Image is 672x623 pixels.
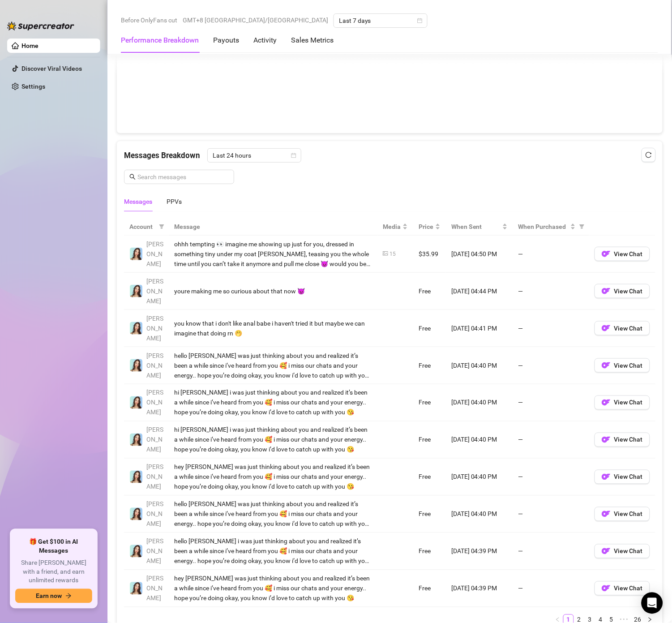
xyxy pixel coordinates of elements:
td: Free [413,459,446,496]
img: OF [602,584,611,593]
span: When Sent [451,222,501,232]
span: left [555,617,561,623]
th: Message [169,218,377,236]
img: Amelia [130,434,142,446]
td: Free [413,496,446,533]
span: picture [383,251,388,256]
span: Price [419,222,433,232]
button: OFView Chat [595,544,650,559]
span: [PERSON_NAME] [146,315,163,342]
button: OFView Chat [595,321,650,335]
div: Payouts [213,35,239,46]
div: Sales Metrics [291,35,334,46]
a: OFView Chat [595,290,650,297]
td: $35.99 [413,236,446,273]
td: [DATE] 04:40 PM [446,496,513,533]
span: calendar [291,153,296,158]
div: hello [PERSON_NAME] i was just thinking about you and realized it’s been a while since i’ve heard... [174,537,372,566]
span: View Chat [614,288,643,295]
img: Amelia [130,322,142,335]
span: filter [579,224,585,229]
span: View Chat [614,399,643,406]
div: hi [PERSON_NAME] i was just thinking about you and realized it’s been a while since i’ve heard fr... [174,388,372,417]
img: OF [602,398,611,407]
span: filter [157,220,166,233]
div: ohhh tempting 👀 imagine me showing up just for you, dressed in something tiny under my coat [PERS... [174,239,372,269]
td: Free [413,273,446,310]
span: View Chat [614,511,643,518]
th: Media [377,218,413,236]
img: OF [602,361,611,370]
td: Free [413,421,446,459]
div: 15 [390,250,396,258]
span: Share [PERSON_NAME] with a friend, and earn unlimited rewards [15,559,92,585]
td: [DATE] 04:40 PM [446,459,513,496]
td: — [513,310,589,347]
img: OF [602,547,611,556]
span: search [129,174,136,180]
th: When Purchased [513,218,589,236]
span: GMT+8 [GEOGRAPHIC_DATA]/[GEOGRAPHIC_DATA] [183,13,328,27]
a: Settings [21,83,45,90]
span: Before OnlyFans cut [121,13,177,27]
span: View Chat [614,436,643,443]
button: OFView Chat [595,433,650,447]
span: filter [578,220,586,233]
span: Account [129,222,155,232]
img: Amelia [130,582,142,595]
span: arrow-right [65,593,72,599]
td: [DATE] 04:39 PM [446,533,513,570]
td: Free [413,533,446,570]
span: [PERSON_NAME] [146,575,163,602]
img: Amelia [130,545,142,558]
img: logo-BBDzfeDw.svg [7,21,74,30]
span: View Chat [614,473,643,481]
button: OFView Chat [595,358,650,373]
a: OFView Chat [595,364,650,371]
a: OFView Chat [595,253,650,260]
td: — [513,570,589,607]
td: — [513,421,589,459]
span: [PERSON_NAME] [146,352,163,379]
div: hello [PERSON_NAME] was just thinking about you and realized it’s been a while since i’ve heard f... [174,499,372,529]
button: OFView Chat [595,507,650,521]
span: [PERSON_NAME] [146,389,163,416]
div: hi [PERSON_NAME] i was just thinking about you and realized it’s been a while since i’ve heard fr... [174,425,372,455]
span: [PERSON_NAME] [146,538,163,565]
input: Search messages [137,172,229,182]
td: [DATE] 04:41 PM [446,310,513,347]
td: — [513,459,589,496]
span: filter [159,224,164,229]
td: [DATE] 04:39 PM [446,570,513,607]
div: hello [PERSON_NAME] was just thinking about you and realized it’s been a while since i’ve heard f... [174,351,372,380]
td: [DATE] 04:40 PM [446,347,513,384]
img: Amelia [130,508,142,520]
span: View Chat [614,250,643,258]
button: OFView Chat [595,247,650,261]
td: [DATE] 04:40 PM [446,421,513,459]
span: View Chat [614,585,643,592]
span: Media [383,222,401,232]
button: Earn nowarrow-right [15,589,92,603]
div: youre making me so curious about that now 😈 [174,286,372,296]
span: [PERSON_NAME] [146,501,163,528]
td: — [513,273,589,310]
td: Free [413,347,446,384]
span: Last 24 hours [213,149,296,162]
button: OFView Chat [595,395,650,410]
img: OF [602,473,611,481]
span: Earn now [36,593,62,600]
img: OF [602,287,611,296]
td: — [513,236,589,273]
a: OFView Chat [595,550,650,557]
span: Last 7 days [339,14,422,27]
td: [DATE] 04:50 PM [446,236,513,273]
img: Amelia [130,396,142,409]
div: PPVs [167,197,182,206]
a: OFView Chat [595,401,650,408]
span: When Purchased [518,222,569,232]
div: Messages Breakdown [124,148,655,163]
img: Amelia [130,285,142,297]
a: OFView Chat [595,476,650,483]
img: OF [602,249,611,258]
